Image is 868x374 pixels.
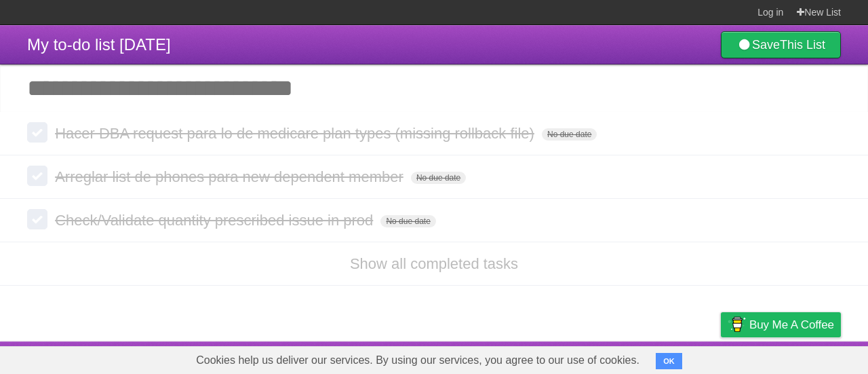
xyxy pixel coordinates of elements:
[182,347,653,374] span: Cookies help us deliver our services. By using our services, you agree to our use of cookies.
[55,125,538,142] span: Hacer DBA request para lo de medicare plan types (missing rollback file)
[749,313,834,337] span: Buy me a coffee
[350,255,518,272] a: Show all completed tasks
[657,345,687,371] a: Terms
[380,215,435,227] span: No due date
[728,313,746,336] img: Buy me a coffee
[27,35,171,54] span: My to-do list [DATE]
[55,212,376,229] span: Check/Validate quantity prescribed issue in prod
[585,345,640,371] a: Developers
[27,122,47,143] label: Done
[656,353,682,369] button: OK
[55,168,407,185] span: Arreglar list de phones para new dependent member
[721,312,841,337] a: Buy me a coffee
[411,172,466,184] span: No due date
[755,345,841,371] a: Suggest a feature
[703,345,738,371] a: Privacy
[27,209,47,229] label: Done
[27,166,47,186] label: Done
[540,345,569,371] a: About
[542,128,597,141] span: No due date
[721,31,841,58] a: SaveThis List
[780,38,825,52] b: This List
